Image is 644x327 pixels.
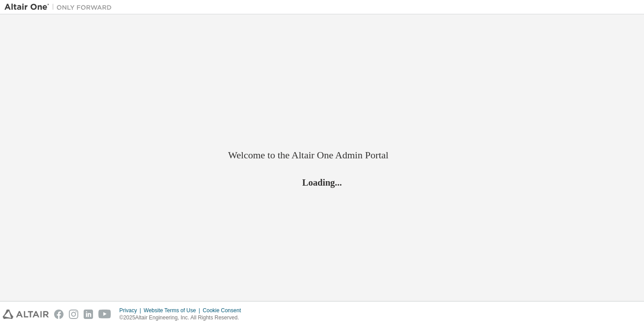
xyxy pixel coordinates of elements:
h2: Welcome to the Altair One Admin Portal [228,149,416,161]
img: facebook.svg [54,310,64,319]
img: instagram.svg [69,310,78,319]
p: © 2025 Altair Engineering, Inc. All Rights Reserved. [119,314,246,322]
div: Website Terms of Use [144,307,203,314]
img: Altair One [4,3,116,12]
div: Cookie Consent [203,307,246,314]
h2: Loading... [228,176,416,188]
img: altair_logo.svg [3,310,49,319]
img: youtube.svg [98,310,111,319]
img: linkedin.svg [84,310,93,319]
div: Privacy [119,307,144,314]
